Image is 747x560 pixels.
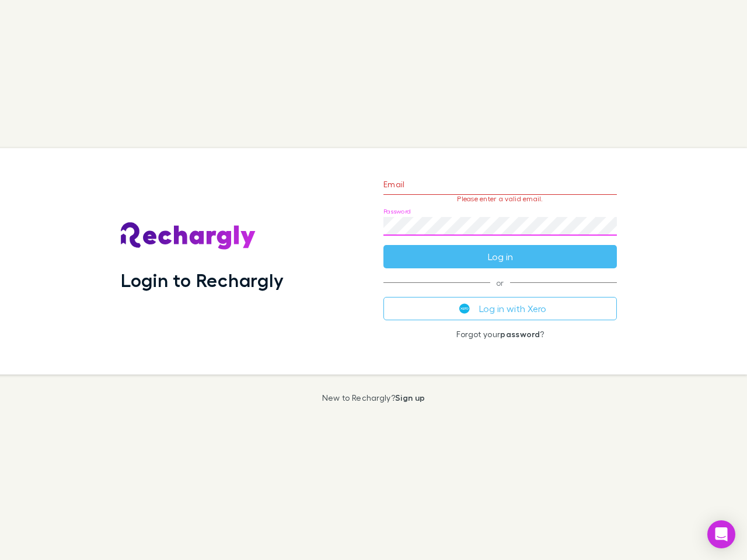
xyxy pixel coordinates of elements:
[395,393,425,402] a: Sign up
[322,393,425,402] p: New to Rechargly?
[383,245,617,268] button: Log in
[383,330,617,339] p: Forgot your ?
[707,520,735,548] div: Open Intercom Messenger
[383,297,617,320] button: Log in with Xero
[121,222,256,250] img: Rechargly's Logo
[500,329,540,339] a: password
[383,195,617,203] p: Please enter a valid email.
[121,269,284,291] h1: Login to Rechargly
[459,303,470,314] img: Xero's logo
[383,207,411,216] label: Password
